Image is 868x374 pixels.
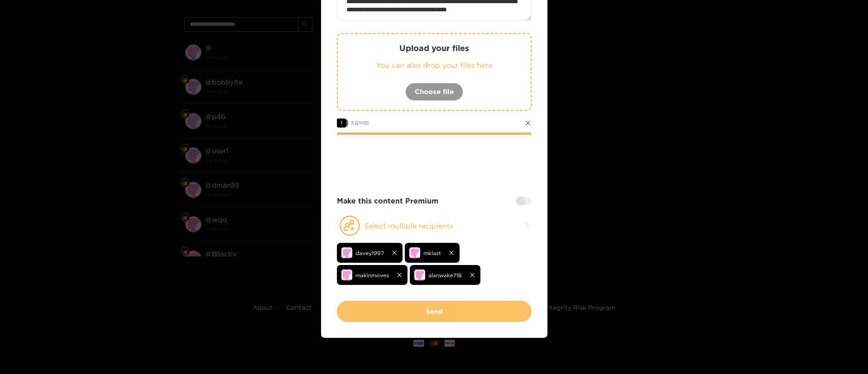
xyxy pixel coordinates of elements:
[423,248,441,258] span: mklast
[356,60,513,71] p: You can also drop your files here
[337,196,438,206] strong: Make this content Premium
[409,247,420,258] img: no-avatar.png
[350,120,369,126] span: 3.81 MB
[337,215,532,236] button: Select multiple recipients
[356,43,513,53] p: Upload your files
[337,301,532,322] button: Send
[355,248,384,258] span: davey1997
[341,270,352,280] img: no-avatar.png
[414,270,425,280] img: no-avatar.png
[405,83,463,101] button: Choose file
[337,118,346,128] span: 1
[355,270,389,280] span: makinmoves
[341,247,352,258] img: no-avatar.png
[428,270,462,280] span: alanwake718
